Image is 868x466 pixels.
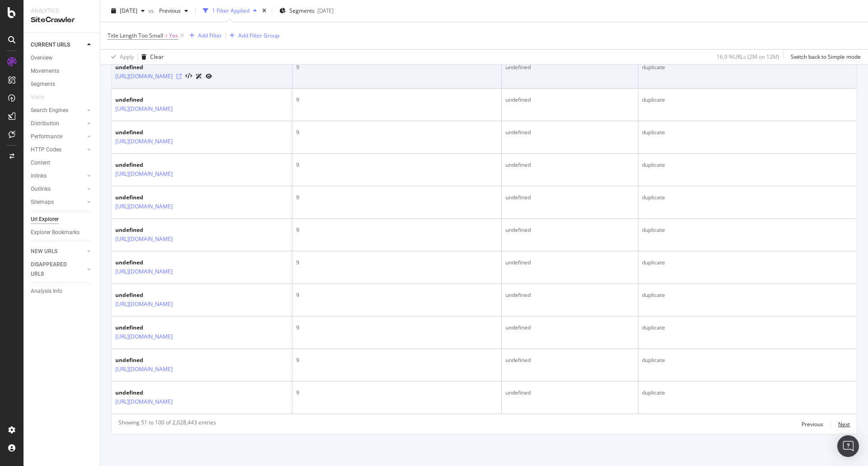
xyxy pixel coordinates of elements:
a: [URL][DOMAIN_NAME] [115,332,173,341]
a: Explorer Bookmarks [31,228,94,237]
div: 1 Filter Applied [212,7,250,14]
div: Next [838,420,850,428]
div: duplicate [642,63,853,71]
button: Segments[DATE] [276,4,337,18]
div: 9 [296,96,498,104]
button: Previous [156,4,192,18]
a: Visits [31,93,53,102]
div: Explorer Bookmarks [31,228,80,237]
div: undefined [505,63,634,71]
a: [URL][DOMAIN_NAME] [115,72,173,81]
div: duplicate [642,161,853,169]
a: Visit Online Page [176,74,182,79]
button: Add Filter Group [226,30,279,41]
div: undefined [115,291,212,299]
button: Clear [138,50,164,64]
a: [URL][DOMAIN_NAME] [115,365,173,374]
div: Add Filter Group [238,32,279,39]
a: [URL][DOMAIN_NAME] [115,202,173,211]
a: Performance [31,132,85,141]
div: duplicate [642,389,853,397]
a: CURRENT URLS [31,40,85,50]
div: HTTP Codes [31,145,61,155]
div: undefined [115,96,212,104]
span: Yes [169,29,178,42]
a: [URL][DOMAIN_NAME] [115,397,173,406]
a: Movements [31,66,94,76]
a: Outlinks [31,184,85,194]
div: Distribution [31,119,59,128]
div: undefined [505,161,634,169]
a: Distribution [31,119,85,128]
div: Inlinks [31,171,47,181]
a: Sitemaps [31,198,85,207]
div: Visits [31,93,44,102]
a: Url Explorer [31,215,94,224]
div: 9 [296,389,498,397]
a: [URL][DOMAIN_NAME] [115,235,173,244]
a: Content [31,158,94,168]
button: Add Filter [186,30,222,41]
div: Outlinks [31,184,51,194]
a: Inlinks [31,171,85,181]
div: undefined [505,356,634,364]
div: undefined [115,128,212,137]
div: duplicate [642,324,853,332]
span: Segments [289,7,315,14]
div: duplicate [642,96,853,104]
div: 9 [296,161,498,169]
div: duplicate [642,193,853,202]
a: Analysis Info [31,287,94,296]
span: Previous [156,7,181,14]
a: [URL][DOMAIN_NAME] [115,300,173,309]
div: Switch back to Simple mode [791,53,861,61]
div: undefined [505,226,634,234]
div: duplicate [642,356,853,364]
button: Switch back to Simple mode [787,50,861,64]
div: SiteCrawler [31,15,93,25]
div: undefined [505,324,634,332]
button: View HTML Source [185,73,192,80]
div: 9 [296,259,498,267]
div: Analysis Info [31,287,62,296]
a: AI Url Details [196,71,202,81]
a: Overview [31,53,94,63]
div: undefined [505,96,634,104]
div: Add Filter [198,32,222,39]
a: Segments [31,80,94,89]
div: Clear [150,53,164,61]
div: 9 [296,226,498,234]
div: Showing 51 to 100 of 2,028,443 entries [118,419,216,429]
div: 9 [296,128,498,137]
a: [URL][DOMAIN_NAME] [115,137,173,146]
div: undefined [505,291,634,299]
div: undefined [115,389,212,397]
button: Previous [802,419,823,429]
div: undefined [505,193,634,202]
span: vs [148,7,156,14]
div: Segments [31,80,55,89]
div: Previous [802,420,823,428]
a: [URL][DOMAIN_NAME] [115,267,173,276]
button: Next [838,419,850,429]
div: duplicate [642,226,853,234]
div: undefined [505,389,634,397]
div: Analytics [31,7,93,15]
div: duplicate [642,259,853,267]
button: [DATE] [108,4,148,18]
div: Content [31,158,50,168]
a: HTTP Codes [31,145,85,155]
div: undefined [115,324,212,332]
div: times [260,6,268,15]
div: Apply [120,53,134,61]
div: Sitemaps [31,198,54,207]
div: undefined [115,356,212,364]
span: = [165,32,168,39]
div: Url Explorer [31,215,59,224]
button: 1 Filter Applied [199,4,260,18]
div: undefined [115,161,212,169]
div: Open Intercom Messenger [837,435,859,457]
a: NEW URLS [31,247,85,256]
a: DISAPPEARED URLS [31,260,85,279]
div: undefined [115,193,212,202]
